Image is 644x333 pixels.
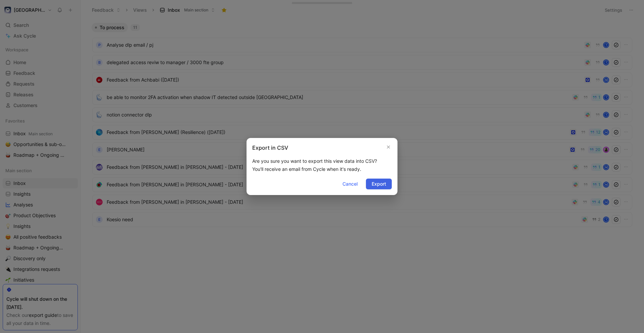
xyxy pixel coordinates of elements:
[337,179,363,189] button: Cancel
[372,180,386,188] span: Export
[252,157,392,173] div: Are you sure you want to export this view data into CSV? You'll receive an email from Cycle when ...
[366,179,392,189] button: Export
[252,144,288,152] h2: Export in CSV
[342,180,358,188] span: Cancel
